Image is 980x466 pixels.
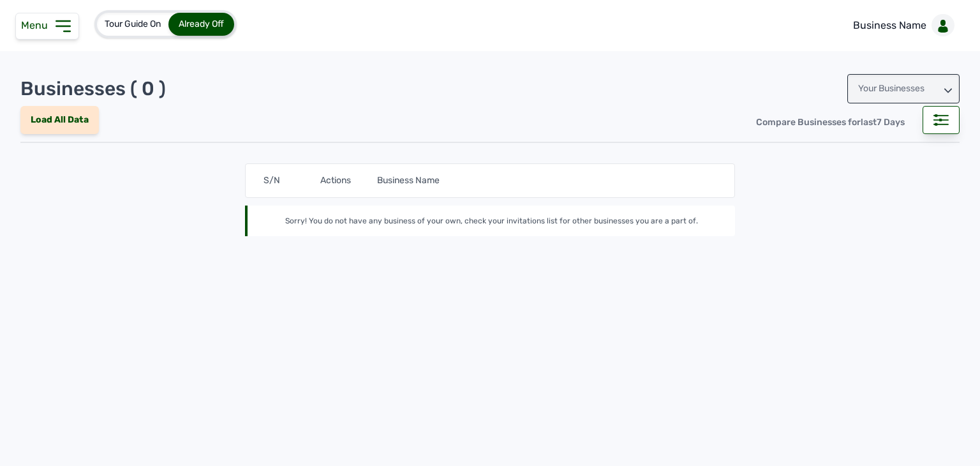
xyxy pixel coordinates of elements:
span: Already Off [179,19,224,29]
span: Load All Data [31,114,89,125]
div: S/N [264,174,320,187]
div: Sorry! You do not have any business of your own, check your invitations list for other businesses... [265,216,717,226]
p: Business Name [853,18,926,33]
span: Menu [21,19,53,31]
a: Business Name [843,8,960,43]
div: Your Businesses [847,74,960,103]
span: last [861,117,877,128]
p: Businesses ( 0 ) [20,77,166,100]
div: Compare Businesses for 7 Days [746,109,915,137]
span: Tour Guide On [105,19,161,29]
div: Business Name [377,174,604,187]
div: Actions [320,174,377,187]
